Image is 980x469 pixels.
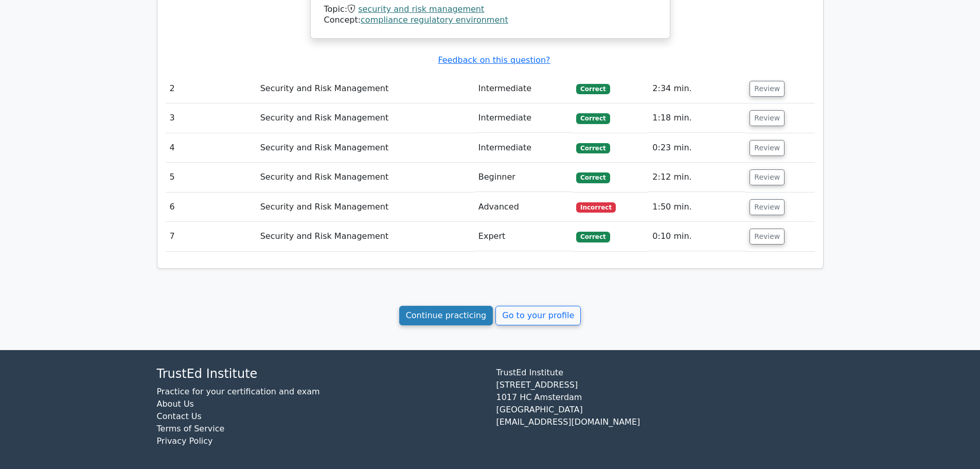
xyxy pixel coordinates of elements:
[256,103,474,133] td: Security and Risk Management
[256,163,474,192] td: Security and Risk Management
[166,193,256,222] td: 6
[157,411,202,421] a: Contact Us
[576,84,610,94] span: Correct
[166,133,256,163] td: 4
[474,103,572,133] td: Intermediate
[576,232,610,242] span: Correct
[358,4,484,14] a: security and risk management
[157,399,194,409] a: About Us
[166,163,256,192] td: 5
[399,306,493,325] a: Continue practicing
[495,306,581,325] a: Go to your profile
[474,193,572,222] td: Advanced
[256,133,474,163] td: Security and Risk Management
[576,202,616,213] span: Incorrect
[474,74,572,103] td: Intermediate
[648,133,745,163] td: 0:23 min.
[576,172,610,183] span: Correct
[157,424,225,433] a: Terms of Service
[750,169,785,185] button: Review
[648,222,745,251] td: 0:10 min.
[648,193,745,222] td: 1:50 min.
[361,15,508,25] a: compliance regulatory environment
[648,74,745,103] td: 2:34 min.
[750,110,785,126] button: Review
[157,436,213,446] a: Privacy Policy
[256,74,474,103] td: Security and Risk Management
[576,143,610,153] span: Correct
[490,367,830,456] div: TrustEd Institute [STREET_ADDRESS] 1017 HC Amsterdam [GEOGRAPHIC_DATA] [EMAIL_ADDRESS][DOMAIN_NAME]
[438,55,550,65] a: Feedback on this question?
[474,133,572,163] td: Intermediate
[750,199,785,215] button: Review
[750,229,785,245] button: Review
[166,222,256,251] td: 7
[750,81,785,97] button: Review
[474,222,572,251] td: Expert
[750,140,785,156] button: Review
[157,367,484,381] h4: TrustEd Institute
[256,193,474,222] td: Security and Risk Management
[474,163,572,192] td: Beginner
[324,15,656,26] div: Concept:
[648,103,745,133] td: 1:18 min.
[166,103,256,133] td: 3
[324,4,656,15] div: Topic:
[157,387,320,396] a: Practice for your certification and exam
[576,113,610,124] span: Correct
[166,74,256,103] td: 2
[256,222,474,251] td: Security and Risk Management
[648,163,745,192] td: 2:12 min.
